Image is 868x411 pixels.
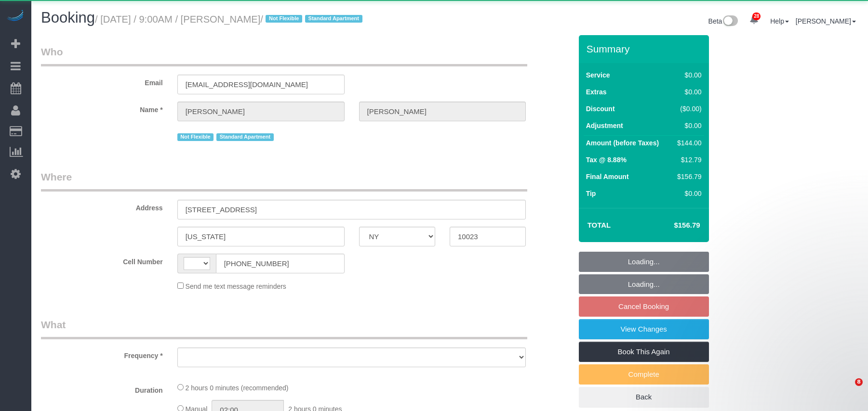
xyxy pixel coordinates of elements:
label: Tip [586,189,596,198]
strong: Total [588,221,611,229]
label: Duration [34,382,170,395]
input: First Name [177,102,345,121]
span: Not Flexible [266,15,302,23]
legend: What [41,318,527,339]
label: Name * [34,102,170,115]
div: ($0.00) [673,104,701,114]
a: Beta [708,17,738,25]
span: Standard Apartment [216,133,274,141]
img: New interface [722,15,738,28]
label: Extras [586,87,607,97]
input: Cell Number [216,254,345,273]
div: $0.00 [673,70,701,80]
a: Book This Again [579,342,709,362]
legend: Who [41,45,527,66]
input: Email [177,75,345,94]
small: / [DATE] / 9:00AM / [PERSON_NAME] [95,14,365,25]
h3: Summary [587,43,704,54]
input: City [177,227,345,246]
label: Email [34,75,170,88]
label: Final Amount [586,172,629,181]
a: Back [579,387,709,407]
div: $12.79 [673,155,701,165]
a: 28 [745,10,763,31]
span: Send me text message reminders [186,283,286,290]
legend: Where [41,170,527,192]
input: Last Name [359,102,526,121]
div: $0.00 [673,189,701,198]
label: Tax @ 8.88% [586,155,627,165]
span: Not Flexible [177,133,214,141]
span: / [260,14,365,25]
label: Address [34,200,170,213]
div: $0.00 [673,87,701,97]
span: Booking [41,9,95,26]
label: Amount (before Taxes) [586,138,659,148]
span: 2 hours 0 minutes (recommended) [186,384,289,392]
div: $0.00 [673,121,701,130]
img: Automaid Logo [6,10,25,23]
label: Discount [586,104,615,114]
div: $156.79 [673,172,701,181]
a: View Changes [579,319,709,339]
label: Cell Number [34,254,170,267]
span: 28 [752,13,761,20]
span: 8 [855,378,863,386]
label: Frequency * [34,347,170,360]
iframe: Intercom live chat [835,378,858,401]
div: $144.00 [673,138,701,148]
label: Adjustment [586,121,623,130]
h4: $156.79 [645,221,700,230]
span: Standard Apartment [305,15,362,23]
input: Zip Code [450,227,526,246]
label: Service [586,70,610,80]
a: [PERSON_NAME] [796,17,856,25]
a: Help [770,17,789,25]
